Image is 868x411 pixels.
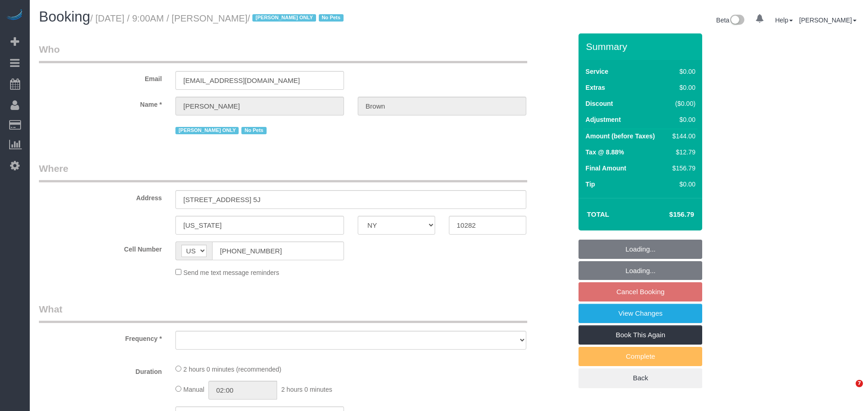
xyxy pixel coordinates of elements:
label: Frequency * [32,331,169,343]
span: [PERSON_NAME] ONLY [252,14,316,22]
legend: Where [39,162,527,182]
iframe: Intercom live chat [837,380,859,402]
strong: Total [587,210,609,218]
span: [PERSON_NAME] ONLY [175,127,239,134]
a: [PERSON_NAME] [799,16,857,24]
h4: $156.79 [642,211,694,219]
label: Address [32,190,169,203]
div: $0.00 [669,83,695,92]
span: 2 hours 0 minutes (recommended) [183,366,281,373]
input: Zip Code [449,216,526,235]
input: Email [175,71,344,90]
span: No Pets [319,14,344,22]
span: Booking [39,9,90,25]
div: $144.00 [669,132,695,141]
span: Manual [183,386,204,393]
label: Tip [585,180,595,189]
div: $156.79 [669,164,695,173]
label: Extras [585,83,605,92]
label: Email [32,71,169,83]
span: 7 [856,380,863,387]
span: Send me text message reminders [183,269,279,276]
div: $0.00 [669,67,695,76]
legend: What [39,302,527,323]
label: Duration [32,364,169,376]
span: No Pets [241,127,266,134]
label: Tax @ 8.88% [585,148,624,157]
div: $12.79 [669,148,695,157]
label: Name * [32,97,169,109]
label: Final Amount [585,164,626,173]
img: New interface [729,15,744,27]
h3: Summary [586,41,698,52]
a: Book This Again [579,325,702,345]
label: Cell Number [32,241,169,254]
small: / [DATE] / 9:00AM / [PERSON_NAME] [90,13,346,23]
div: $0.00 [669,180,695,189]
input: First Name [175,97,344,115]
input: Cell Number [212,241,344,260]
div: ($0.00) [669,99,695,108]
legend: Who [39,43,527,63]
input: City [175,216,344,235]
input: Last Name [358,97,526,115]
span: / [247,13,346,23]
a: View Changes [579,304,702,323]
label: Service [585,67,608,76]
a: Help [775,16,793,24]
label: Discount [585,99,613,108]
img: Automaid Logo [5,9,24,22]
span: 2 hours 0 minutes [281,386,332,393]
a: Beta [716,16,745,24]
a: Back [579,368,702,388]
div: $0.00 [669,115,695,124]
label: Amount (before Taxes) [585,132,655,141]
label: Adjustment [585,115,621,124]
